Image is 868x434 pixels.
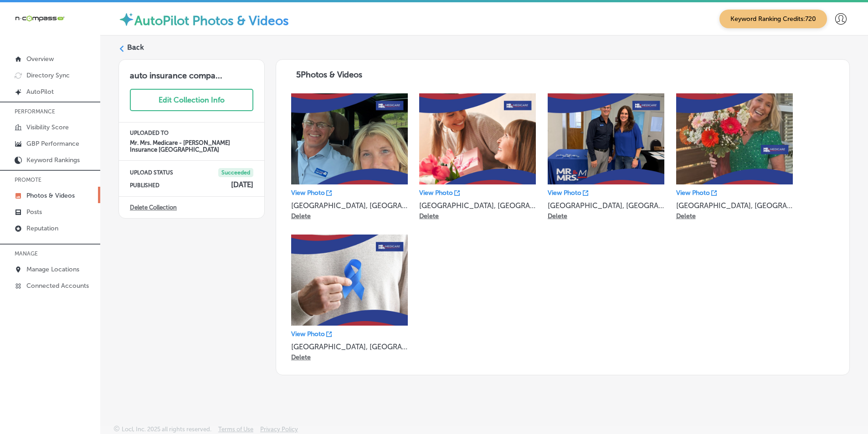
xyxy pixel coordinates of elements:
[130,130,253,136] p: UPLOADED TO
[419,212,439,220] p: Delete
[127,42,144,52] label: Back
[291,189,332,197] a: View Photo
[130,204,177,211] a: Delete Collection
[676,93,793,184] img: Collection thumbnail
[119,60,264,81] h3: auto insurance compa...
[719,10,827,28] span: Keyword Ranking Credits: 720
[26,88,54,96] p: AutoPilot
[676,201,793,210] p: [GEOGRAPHIC_DATA], [GEOGRAPHIC_DATA] 19475
[548,201,664,210] p: [GEOGRAPHIC_DATA], [GEOGRAPHIC_DATA] 19475
[118,11,134,27] img: autopilot-icon
[130,139,253,153] h4: Mr. Mrs. Medicare - [PERSON_NAME] Insurance [GEOGRAPHIC_DATA]
[419,201,536,210] p: [GEOGRAPHIC_DATA], [GEOGRAPHIC_DATA] 19475
[26,156,80,164] p: Keyword Rankings
[26,282,89,290] p: Connected Accounts
[134,13,289,28] label: AutoPilot Photos & Videos
[26,266,79,273] p: Manage Locations
[548,189,588,197] a: View Photo
[676,212,696,220] p: Delete
[130,169,173,176] p: UPLOAD STATUS
[231,180,253,189] h4: [DATE]
[26,208,42,216] p: Posts
[130,89,253,111] button: Edit Collection Info
[676,189,717,197] a: View Photo
[291,93,408,184] img: Collection thumbnail
[291,235,408,326] img: Collection thumbnail
[122,426,211,433] p: Locl, Inc. 2025 all rights reserved.
[130,182,159,189] p: PUBLISHED
[291,342,408,351] p: [GEOGRAPHIC_DATA], [GEOGRAPHIC_DATA] 19475
[291,201,408,210] p: [GEOGRAPHIC_DATA], [GEOGRAPHIC_DATA] 19475
[291,353,311,361] p: Delete
[296,70,362,80] span: 5 Photos & Videos
[26,225,58,232] p: Reputation
[419,189,453,197] p: View Photo
[291,212,311,220] p: Delete
[26,71,70,79] p: Directory Sync
[15,14,65,23] img: 660ab0bf-5cc7-4cb8-ba1c-48b5ae0f18e60NCTV_CLogo_TV_Black_-500x88.png
[548,212,567,220] p: Delete
[291,330,332,338] a: View Photo
[26,192,75,199] p: Photos & Videos
[26,140,79,148] p: GBP Performance
[548,93,664,184] img: Collection thumbnail
[26,55,54,63] p: Overview
[548,189,581,197] p: View Photo
[26,123,69,131] p: Visibility Score
[291,189,325,197] p: View Photo
[419,189,460,197] a: View Photo
[218,168,253,177] span: Succeeded
[291,330,325,338] p: View Photo
[676,189,710,197] p: View Photo
[419,93,536,184] img: Collection thumbnail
